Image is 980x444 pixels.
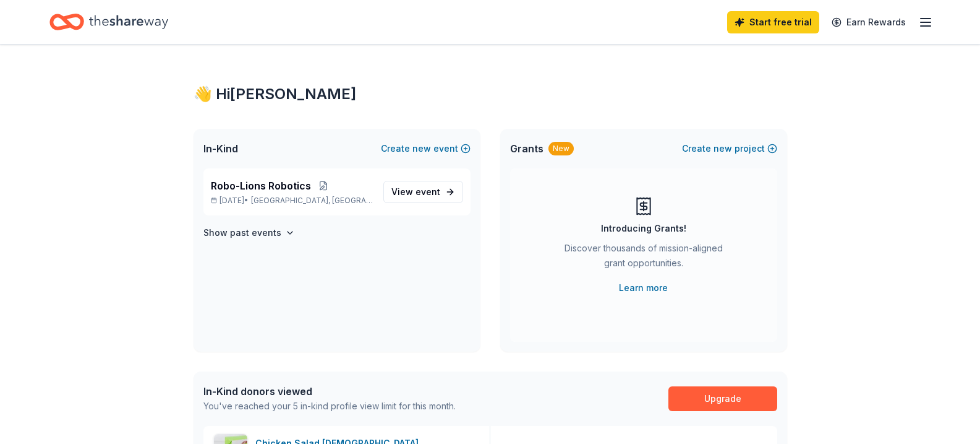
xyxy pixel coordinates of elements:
span: View [391,185,440,199]
div: You've reached your 5 in-kind profile view limit for this month. [203,399,456,414]
span: In-Kind [203,141,238,156]
span: new [714,141,732,156]
h4: Show past events [203,225,281,240]
div: 👋 Hi [PERSON_NAME] [194,84,787,104]
a: Home [49,7,168,37]
span: Grants [510,141,543,156]
div: Discover thousands of mission-aligned grant opportunities. [560,241,728,276]
button: Createnewproject [682,141,777,156]
span: new [412,141,431,156]
a: Upgrade [668,386,777,411]
span: [GEOGRAPHIC_DATA], [GEOGRAPHIC_DATA] [251,196,373,206]
div: Introducing Grants! [601,221,686,236]
button: Createnewevent [381,141,471,156]
span: Robo-Lions Robotics [211,178,311,193]
button: Show past events [203,225,295,240]
div: New [548,142,574,155]
span: event [415,186,440,197]
a: View event [383,181,463,203]
p: [DATE] • [211,196,373,206]
a: Earn Rewards [824,11,913,33]
a: Start free trial [727,11,819,33]
a: Learn more [619,281,668,295]
div: In-Kind donors viewed [203,384,456,399]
